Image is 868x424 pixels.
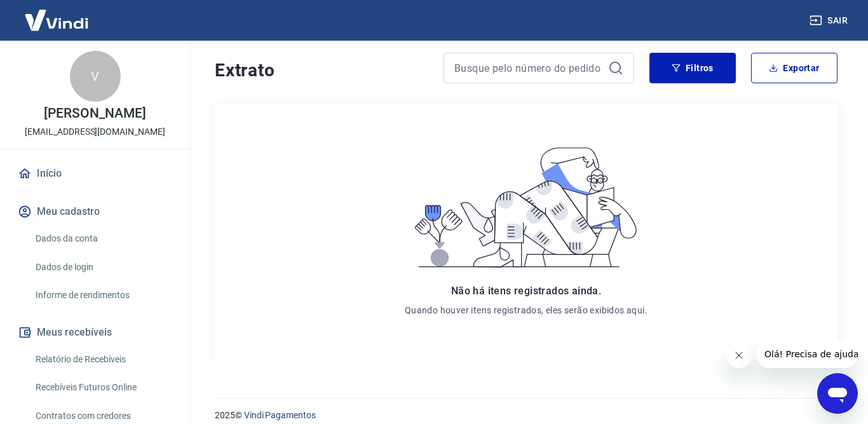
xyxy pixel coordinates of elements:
p: 2025 © [215,409,837,422]
img: Vindi [15,1,98,39]
a: Dados da conta [31,226,175,252]
input: Busque pelo número do pedido [454,58,603,78]
a: Relatório de Recebíveis [31,346,175,373]
a: Vindi Pagamentos [244,410,316,420]
p: Quando houver itens registrados, eles serão exibidos aqui. [405,304,648,317]
button: Meu cadastro [15,198,175,226]
a: Informe de rendimentos [31,282,175,308]
a: Início [15,160,175,188]
div: V [70,51,121,102]
button: Exportar [751,53,837,83]
button: Meus recebíveis [15,318,175,346]
span: Não há itens registrados ainda. [451,285,601,297]
a: Recebíveis Futuros Online [31,374,175,400]
button: Filtros [649,53,736,83]
p: [PERSON_NAME] [44,107,146,120]
iframe: Fechar mensagem [726,343,752,368]
span: Olá! Precisa de ajuda? [8,9,107,19]
button: Sair [807,9,853,32]
p: [EMAIL_ADDRESS][DOMAIN_NAME] [25,125,165,139]
iframe: Botão para abrir a janela de mensagens [817,373,858,414]
h4: Extrato [215,58,428,83]
iframe: Mensagem da empresa [757,340,858,368]
a: Dados de login [31,254,175,280]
